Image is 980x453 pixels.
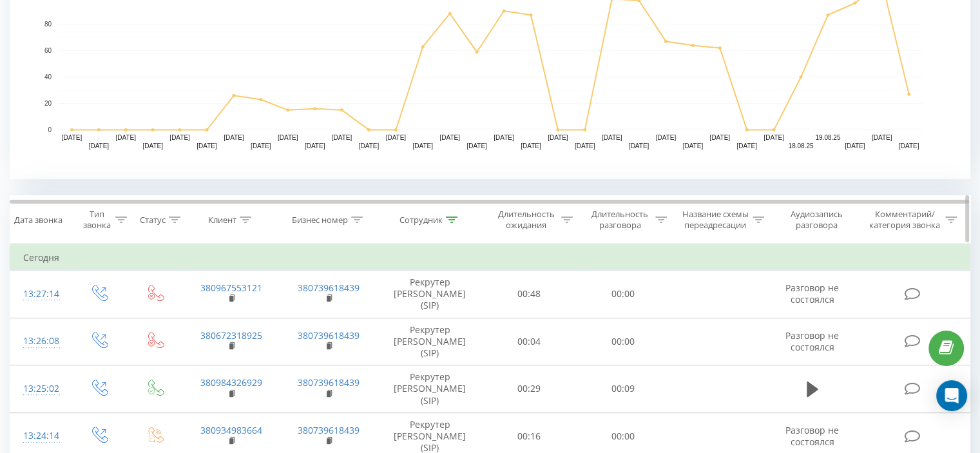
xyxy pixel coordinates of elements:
[867,209,942,231] div: Комментарий/категория звонка
[14,215,62,226] div: Дата звонка
[298,282,360,294] a: 380739618439
[378,365,483,413] td: Рекрутер [PERSON_NAME] (SIP)
[251,142,271,149] text: [DATE]
[23,423,57,448] div: 13:24:14
[200,376,262,389] a: 380984326929
[494,134,514,141] text: [DATE]
[412,142,433,149] text: [DATE]
[779,209,854,231] div: Аудиозапись разговора
[588,209,652,231] div: Длительность разговора
[200,282,262,294] a: 380967553121
[332,134,352,141] text: [DATE]
[81,209,111,231] div: Тип звонка
[208,215,236,226] div: Клиент
[359,142,380,149] text: [DATE]
[378,318,483,365] td: Рекрутер [PERSON_NAME] (SIP)
[815,134,840,141] text: 19.08.25
[656,134,677,141] text: [DATE]
[764,134,784,141] text: [DATE]
[845,142,865,149] text: [DATE]
[62,134,82,141] text: [DATE]
[142,142,163,149] text: [DATE]
[494,209,559,231] div: Длительность ожидания
[386,134,407,141] text: [DATE]
[89,142,110,149] text: [DATE]
[683,142,704,149] text: [DATE]
[466,142,487,149] text: [DATE]
[292,215,348,226] div: Бизнес номер
[483,318,576,365] td: 00:04
[23,376,57,401] div: 13:25:02
[305,142,325,149] text: [DATE]
[872,134,892,141] text: [DATE]
[575,142,595,149] text: [DATE]
[736,142,757,149] text: [DATE]
[521,142,541,149] text: [DATE]
[576,271,669,318] td: 00:00
[378,271,483,318] td: Рекрутер [PERSON_NAME] (SIP)
[298,376,360,389] a: 380739618439
[439,134,460,141] text: [DATE]
[548,134,568,141] text: [DATE]
[576,318,669,365] td: 00:00
[44,100,52,107] text: 20
[48,126,52,133] text: 0
[23,329,57,354] div: 13:26:08
[399,215,443,226] div: Сотрудник
[23,282,57,307] div: 13:27:14
[788,142,813,149] text: 18.08.25
[10,245,970,271] td: Сегодня
[298,424,360,436] a: 380739618439
[44,21,52,28] text: 80
[200,424,262,436] a: 380934983664
[785,329,839,353] span: Разговор не состоялся
[899,142,919,149] text: [DATE]
[483,365,576,413] td: 00:29
[197,142,217,149] text: [DATE]
[44,73,52,81] text: 40
[483,271,576,318] td: 00:48
[629,142,649,149] text: [DATE]
[200,329,262,342] a: 380672318925
[298,329,360,342] a: 380739618439
[576,365,669,413] td: 00:09
[602,134,622,141] text: [DATE]
[785,424,839,448] span: Разговор не состоялся
[709,134,730,141] text: [DATE]
[224,134,244,141] text: [DATE]
[936,380,967,411] div: Open Intercom Messenger
[785,282,839,305] span: Разговор не состоялся
[140,215,166,226] div: Статус
[44,47,52,54] text: 60
[116,134,137,141] text: [DATE]
[682,209,749,231] div: Название схемы переадресации
[278,134,298,141] text: [DATE]
[169,134,190,141] text: [DATE]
